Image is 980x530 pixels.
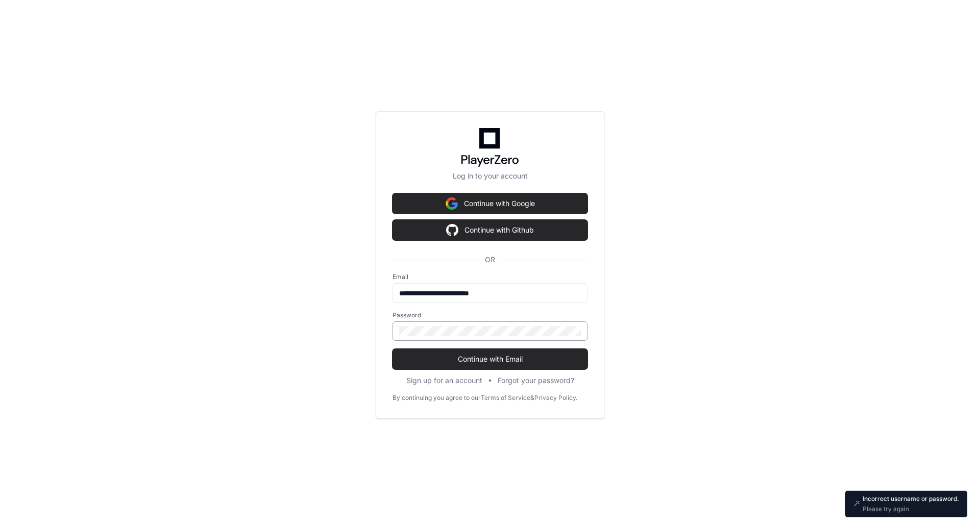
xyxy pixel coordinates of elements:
button: Continue with Email [393,349,587,369]
img: Sign in with google [446,220,458,240]
button: Continue with Google [393,193,587,214]
button: Forgot your password? [498,375,574,386]
img: Sign in with google [446,193,458,214]
span: Continue with Email [393,354,587,364]
span: OR [481,255,499,265]
a: Terms of Service [481,394,530,402]
p: Log in to your account [393,171,587,181]
button: Sign up for an account [406,375,482,386]
div: & [530,394,534,402]
p: Incorrect username or password. [863,495,959,503]
p: Please try again [863,505,959,513]
div: By continuing you agree to our [393,394,481,402]
button: Continue with Github [393,220,587,240]
label: Password [393,311,587,319]
label: Email [393,273,587,281]
a: Privacy Policy. [534,394,577,402]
